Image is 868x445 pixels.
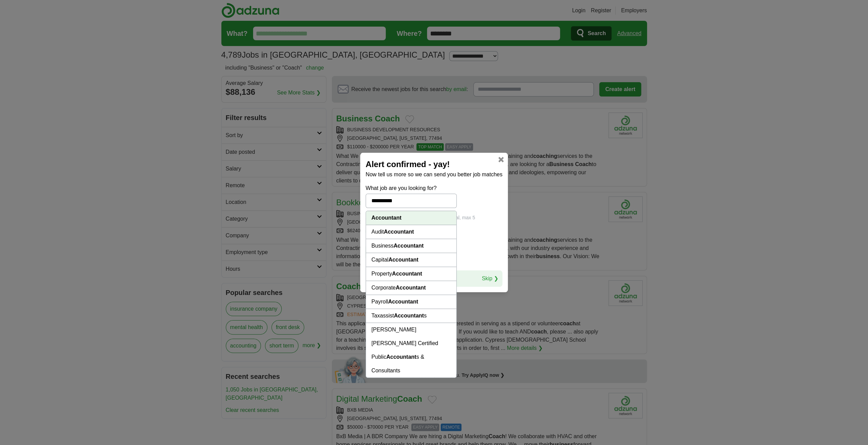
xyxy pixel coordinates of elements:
[366,158,502,170] h2: Alert confirmed - yay!
[386,354,416,360] strong: Accountant
[366,253,456,267] li: Capital
[392,271,422,277] strong: Accountant
[371,215,401,221] strong: Accountant
[366,309,456,323] li: Taxassist s
[394,243,424,249] strong: Accountant
[482,275,498,283] a: Skip ❯
[366,184,457,192] label: What job are you looking for?
[384,229,414,235] strong: Accountant
[366,323,456,377] li: [PERSON_NAME] [PERSON_NAME] Certified Public s & Consultants
[388,257,418,263] strong: Accountant
[388,299,418,305] strong: Accountant
[366,239,456,253] li: Business
[366,170,502,179] p: Now tell us more so we can send you better job matches
[442,215,475,220] span: Optional, max 5
[394,313,424,318] strong: Accountant
[366,295,456,309] li: Payroll
[366,225,456,239] li: Audit
[396,285,426,291] strong: Accountant
[366,267,456,281] li: Property
[366,281,456,295] li: Corporate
